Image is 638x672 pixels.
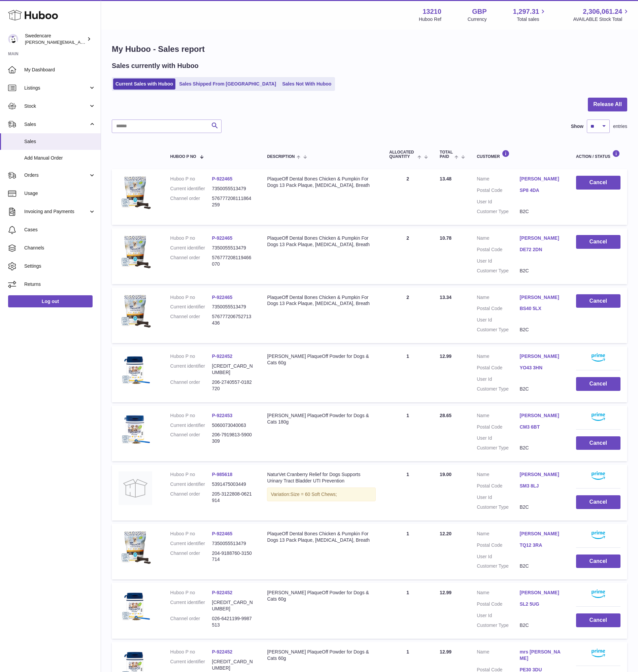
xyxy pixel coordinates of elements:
dt: Current identifier [170,540,212,547]
strong: 13210 [423,7,441,16]
a: [PERSON_NAME] [519,412,562,419]
img: $_57.JPG [119,235,152,269]
dd: [CREDIT_CARD_NUMBER] [212,659,254,671]
dt: Current identifier [170,659,212,671]
dd: [CREDIT_CARD_NUMBER] [212,599,254,612]
img: $_57.JPG [119,590,152,623]
dd: 7350055513479 [212,540,254,547]
dd: 5060073040063 [212,422,254,429]
dt: Customer Type [477,268,519,274]
dd: B2C [519,268,562,274]
dt: Customer Type [477,563,519,569]
button: Cancel [576,235,620,249]
a: Sales Not With Huboo [280,78,334,90]
a: P-985618 [212,472,233,477]
div: PlaqueOff Dental Bones Chicken & Pumpkin For Dogs 13 Pack Plaque, [MEDICAL_DATA], Breath [267,176,376,189]
dd: 7350055513479 [212,304,254,310]
dt: Channel order [170,432,212,444]
dt: Huboo P no [170,176,212,182]
dd: 576777208119466070 [212,255,254,267]
span: 10.78 [440,235,451,241]
dt: User Id [477,317,519,323]
span: entries [613,123,627,130]
span: 13.48 [440,176,451,181]
a: Log out [8,295,93,307]
span: Add Manual Order [24,155,96,161]
img: no-photo.jpg [119,471,152,505]
dt: Current identifier [170,363,212,376]
dt: Huboo P no [170,471,212,478]
button: Cancel [576,495,620,509]
button: Cancel [576,294,620,308]
button: Cancel [576,555,620,568]
dd: 026-6421199-9987513 [212,615,254,628]
a: [PERSON_NAME] [519,235,562,241]
span: Cases [24,227,96,233]
dt: Name [477,412,519,421]
a: P-922452 [212,354,233,359]
dt: Current identifier [170,186,212,192]
div: Currency [468,16,487,23]
span: 19.00 [440,472,451,477]
a: P-922465 [212,295,233,300]
span: Total sales [517,16,547,23]
dt: User Id [477,435,519,441]
dd: B2C [519,563,562,569]
span: 12.99 [440,590,451,595]
div: Variation: [267,488,376,501]
dt: User Id [477,199,519,205]
span: Huboo P no [170,155,196,159]
a: [PERSON_NAME] [519,531,562,537]
span: [PERSON_NAME][EMAIL_ADDRESS][PERSON_NAME][DOMAIN_NAME] [25,39,171,45]
span: Sales [24,121,89,128]
a: [PERSON_NAME] [519,176,562,182]
a: Current Sales with Huboo [113,78,175,90]
dt: Postal Code [477,365,519,373]
dd: B2C [519,327,562,333]
dt: Channel order [170,615,212,628]
h2: Sales currently with Huboo [112,61,199,70]
button: Cancel [576,176,620,190]
span: Stock [24,103,89,109]
dd: B2C [519,208,562,215]
td: 1 [382,346,433,402]
td: 2 [382,228,433,284]
a: DE72 2DN [519,246,562,253]
dt: Name [477,471,519,479]
span: Returns [24,281,96,288]
dd: B2C [519,504,562,510]
div: Swedencare [25,33,86,45]
span: 13.34 [440,295,451,300]
dt: Postal Code [477,305,519,313]
span: Usage [24,190,96,197]
dt: Name [477,294,519,302]
dt: Channel order [170,195,212,208]
dt: Huboo P no [170,235,212,241]
img: primelogo.png [592,353,605,362]
a: Sales Shipped From [GEOGRAPHIC_DATA] [177,78,278,90]
img: primelogo.png [592,590,605,598]
a: SM3 8LJ [519,483,562,489]
span: Channels [24,245,96,251]
dt: Channel order [170,379,212,392]
td: 1 [382,524,433,580]
a: P-922465 [212,531,233,536]
div: PlaqueOff Dental Bones Chicken & Pumpkin For Dogs 13 Pack Plaque, [MEDICAL_DATA], Breath [267,235,376,248]
dd: 576777206752713436 [212,313,254,326]
dt: Channel order [170,550,212,563]
dt: Name [477,176,519,184]
dt: Name [477,235,519,243]
a: [PERSON_NAME] [519,471,562,478]
dd: 204-9188760-3150714 [212,550,254,563]
td: 1 [382,465,433,520]
td: 2 [382,288,433,343]
dd: 7350055513479 [212,245,254,251]
dt: Postal Code [477,424,519,432]
dt: Huboo P no [170,590,212,596]
dd: [CREDIT_CARD_NUMBER] [212,363,254,376]
a: mrs [PERSON_NAME] [519,649,562,662]
dd: 206-7919813-5900309 [212,432,254,444]
div: PlaqueOff Dental Bones Chicken & Pumpkin For Dogs 13 Pack Plaque, [MEDICAL_DATA], Breath [267,531,376,543]
dt: Postal Code [477,601,519,609]
span: Invoicing and Payments [24,208,89,215]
